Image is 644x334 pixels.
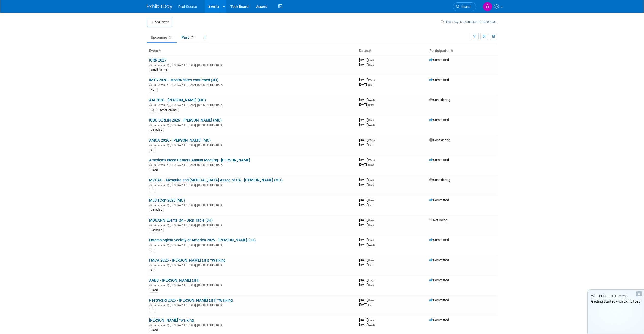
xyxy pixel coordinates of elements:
[149,318,194,323] a: [PERSON_NAME] *walking
[429,58,449,62] span: Committed
[359,143,372,147] span: [DATE]
[368,303,372,306] span: (Fri)
[149,108,157,112] div: Cell
[614,294,627,298] span: (13 mins)
[368,163,374,166] span: (Thu)
[154,303,167,307] span: In-Person
[147,33,177,42] a: Upcoming25
[429,318,449,322] span: Committed
[149,283,355,287] div: [GEOGRAPHIC_DATA], [GEOGRAPHIC_DATA]
[359,138,376,142] span: [DATE]
[149,103,152,106] img: In-Person Event
[149,88,158,92] div: NDT
[359,123,375,127] span: [DATE]
[483,2,492,11] img: Armando Arellano
[368,64,374,66] span: (Thu)
[359,103,374,107] span: [DATE]
[154,64,167,67] span: In-Person
[429,118,449,122] span: Committed
[427,47,497,55] th: Participation
[149,163,152,166] img: In-Person Event
[429,78,449,82] span: Committed
[375,138,376,142] span: -
[374,258,375,262] span: -
[147,4,172,9] img: ExhibitDay
[374,278,375,282] span: -
[149,243,355,247] div: [GEOGRAPHIC_DATA], [GEOGRAPHIC_DATA]
[359,203,372,207] span: [DATE]
[154,284,167,287] span: In-Person
[368,239,374,241] span: (Sun)
[374,218,375,222] span: -
[149,208,164,212] div: Cannabis
[359,258,375,262] span: [DATE]
[359,283,374,287] span: [DATE]
[154,83,167,87] span: In-Person
[368,279,373,282] span: (Sat)
[149,184,152,186] img: In-Person Event
[374,298,375,302] span: -
[368,59,374,62] span: (Sun)
[149,323,355,327] div: [GEOGRAPHIC_DATA], [GEOGRAPHIC_DATA]
[429,238,449,242] span: Committed
[368,199,374,202] span: (Tue)
[149,58,166,63] a: ICRR 2027
[374,58,375,62] span: -
[149,278,199,283] a: AABB - [PERSON_NAME] (JH)
[359,63,374,67] span: [DATE]
[149,144,152,146] img: In-Person Event
[368,284,374,286] span: (Tue)
[368,219,374,222] span: (Tue)
[149,143,355,147] div: [GEOGRAPHIC_DATA], [GEOGRAPHIC_DATA]
[429,138,450,142] span: Considering
[359,263,372,267] span: [DATE]
[429,298,449,302] span: Committed
[149,218,213,223] a: MOCANN Events Q4 - Dion Table (JH)
[460,5,471,9] span: Search
[429,258,449,262] span: Committed
[357,47,427,55] th: Dates
[359,58,375,62] span: [DATE]
[149,288,159,292] div: Blood
[149,263,355,267] div: [GEOGRAPHIC_DATA], [GEOGRAPHIC_DATA]
[149,64,152,66] img: In-Person Event
[368,103,374,106] span: (Sun)
[359,323,375,327] span: [DATE]
[149,63,355,67] div: [GEOGRAPHIC_DATA], [GEOGRAPHIC_DATA]
[368,244,375,246] span: (Wed)
[149,284,152,286] img: In-Person Event
[154,163,167,167] span: In-Person
[375,98,376,102] span: -
[154,224,167,227] span: In-Person
[429,178,450,182] span: Considering
[359,243,375,247] span: [DATE]
[154,324,167,327] span: In-Person
[368,99,375,101] span: (Wed)
[149,78,218,82] a: IMTS 2026 - Month/dates confirmed (JH)
[154,103,167,107] span: In-Person
[453,2,476,11] a: Search
[154,244,167,247] span: In-Person
[359,183,374,187] span: [DATE]
[359,318,375,322] span: [DATE]
[159,108,179,112] div: Small Animal
[149,228,164,232] div: Cannabis
[149,204,152,206] img: In-Person Event
[149,298,233,303] a: PestWorld 2025 - [PERSON_NAME] (JH) *Walking
[149,123,355,127] div: [GEOGRAPHIC_DATA], [GEOGRAPHIC_DATA]
[158,49,161,53] a: Sort by Event Name
[429,158,449,162] span: Committed
[149,203,355,207] div: [GEOGRAPHIC_DATA], [GEOGRAPHIC_DATA]
[368,204,372,206] span: (Fri)
[359,238,375,242] span: [DATE]
[149,83,355,87] div: [GEOGRAPHIC_DATA], [GEOGRAPHIC_DATA]
[450,49,453,53] a: Sort by Participation Type
[368,224,374,226] span: (Tue)
[359,98,376,102] span: [DATE]
[588,299,644,304] div: Getting Started with ExhibitDay
[154,184,167,187] span: In-Person
[149,303,152,306] img: In-Person Event
[154,144,167,147] span: In-Person
[149,148,156,152] div: SIT
[149,124,152,126] img: In-Person Event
